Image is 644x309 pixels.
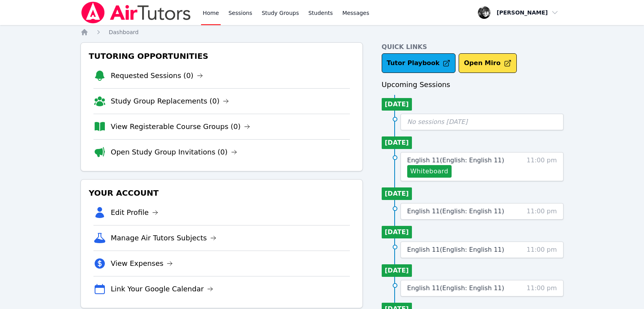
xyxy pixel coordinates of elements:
span: 11:00 pm [527,156,557,178]
h3: Tutoring Opportunities [87,49,356,63]
li: [DATE] [382,136,412,149]
li: [DATE] [382,98,412,111]
span: English 11 ( English: English 11 ) [407,284,504,292]
span: Messages [342,9,370,17]
span: English 11 ( English: English 11 ) [407,246,504,253]
a: English 11(English: English 11) [407,245,504,254]
a: Open Study Group Invitations (0) [111,147,237,158]
a: Manage Air Tutors Subjects [111,233,216,244]
span: English 11 ( English: English 11 ) [407,207,504,215]
img: Air Tutors [80,2,192,24]
a: Requested Sessions (0) [111,70,203,81]
a: Link Your Google Calendar [111,284,213,294]
a: Edit Profile [111,207,158,218]
a: Study Group Replacements (0) [111,96,229,107]
nav: Breadcrumb [80,28,563,36]
a: View Expenses [111,258,173,269]
h3: Upcoming Sessions [382,79,563,90]
span: 11:00 pm [527,284,557,293]
li: [DATE] [382,264,412,277]
h4: Quick Links [382,42,563,52]
button: Whiteboard [407,165,452,178]
a: English 11(English: English 11) [407,207,504,216]
li: [DATE] [382,187,412,200]
li: [DATE] [382,226,412,238]
span: No sessions [DATE] [407,118,468,125]
span: 11:00 pm [527,207,557,216]
a: Dashboard [109,28,139,36]
button: Open Miro [459,53,516,73]
a: English 11(English: English 11) [407,156,504,165]
a: View Registerable Course Groups (0) [111,121,250,132]
a: English 11(English: English 11) [407,284,504,293]
span: 11:00 pm [527,245,557,254]
span: English 11 ( English: English 11 ) [407,156,504,164]
h3: Your Account [87,186,356,200]
a: Tutor Playbook [382,53,456,73]
span: Dashboard [109,29,139,35]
